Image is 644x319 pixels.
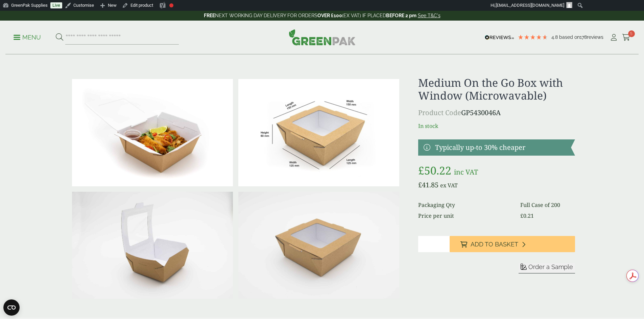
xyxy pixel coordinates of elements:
[520,212,523,219] span: £
[440,182,458,189] span: ex VAT
[238,79,399,186] img: OnTheGo_med_Window
[622,34,630,41] i: Cart
[317,13,342,18] strong: OVER £100
[418,180,438,189] bdi: 41.85
[169,3,173,7] div: Focus keyphrase not set
[418,13,440,18] a: See T&C's
[471,241,518,248] span: Add to Basket
[520,201,575,209] dd: Full Case of 200
[551,34,559,40] span: 4.8
[418,108,461,117] span: Product Code
[204,13,215,18] strong: FREE
[14,33,41,40] a: Menu
[418,212,512,220] dt: Price per unit
[418,163,451,178] bdi: 50.22
[519,263,575,273] button: Order a Sample
[485,35,514,40] img: REVIEWS.io
[50,2,62,8] a: Live
[386,13,416,18] strong: BEFORE 2 pm
[418,163,424,178] span: £
[450,236,575,252] button: Add to Basket
[418,122,575,130] p: In stock
[418,180,422,189] span: £
[418,76,575,102] h1: Medium On the Go Box with Window (Microwavable)
[580,34,587,40] span: 178
[518,34,548,40] div: 4.78 Stars
[14,33,41,42] p: Menu
[528,263,573,270] span: Order a Sample
[559,34,580,40] span: Based on
[72,192,233,299] img: 11 MED Food To Go Win Open
[587,34,603,40] span: reviews
[520,212,534,219] bdi: 0.21
[496,3,564,8] span: [EMAIL_ADDRESS][DOMAIN_NAME]
[454,167,478,177] span: inc VAT
[3,299,20,316] button: Open CMP widget
[72,79,233,186] img: 13 MED Food To Go Win Food
[610,34,618,41] i: My Account
[628,30,635,37] span: 5
[418,201,512,209] dt: Packaging Qty
[289,29,356,45] img: GreenPak Supplies
[622,32,630,43] a: 5
[238,192,399,299] img: 12 MED Food To Go Win Closed
[418,108,575,118] p: GP5430046A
